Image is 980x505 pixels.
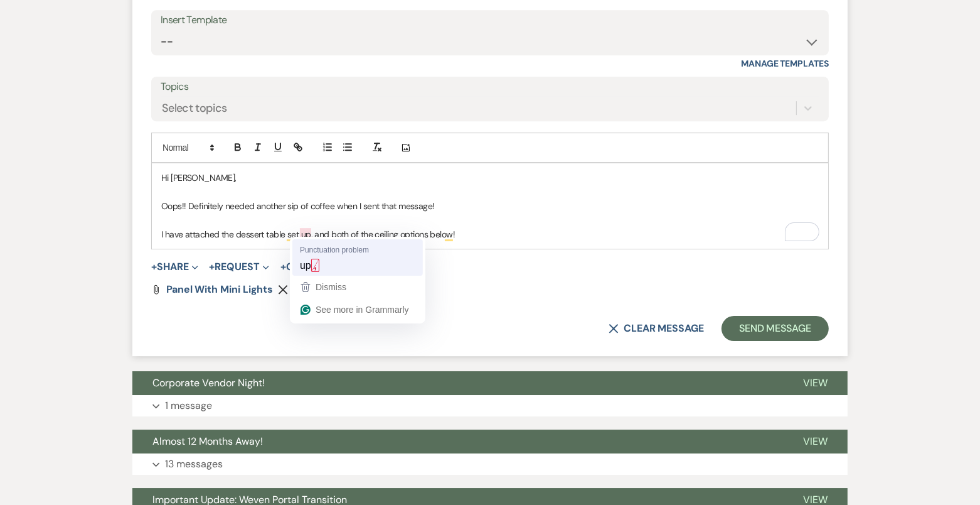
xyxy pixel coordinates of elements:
p: Hi [PERSON_NAME], [161,171,819,185]
span: View [803,435,828,448]
button: Create [280,262,333,272]
button: View [783,371,848,395]
button: Almost 12 Months Away! [132,430,783,453]
span: Almost 12 Months Away! [152,435,263,448]
button: 13 messages [132,453,848,475]
p: 13 messages [165,456,223,472]
div: To enrich screen reader interactions, please activate Accessibility in Grammarly extension settings [152,163,828,249]
button: View [783,430,848,453]
label: Topics [161,78,819,96]
div: Select topics [162,99,227,116]
p: Oops!! Definitely needed another sip of coffee when I sent that message! [161,199,819,213]
p: 1 message [165,398,212,414]
span: + [280,262,286,272]
button: Share [151,262,198,272]
span: Corporate Vendor Night! [152,376,265,389]
button: 1 message [132,395,848,416]
span: + [210,262,215,272]
button: Send Message [722,316,829,341]
div: Insert Template [161,11,819,30]
span: Panel with Mini Lights [166,283,273,296]
button: Request [210,262,269,272]
span: + [151,262,157,272]
p: I have attached the dessert table set up, and both of the ceiling options below! [161,227,819,241]
span: View [803,376,828,389]
a: Panel with Mini Lights [166,285,273,295]
button: Corporate Vendor Night! [132,371,783,395]
button: Clear message [609,323,704,334]
a: Manage Templates [741,58,829,69]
